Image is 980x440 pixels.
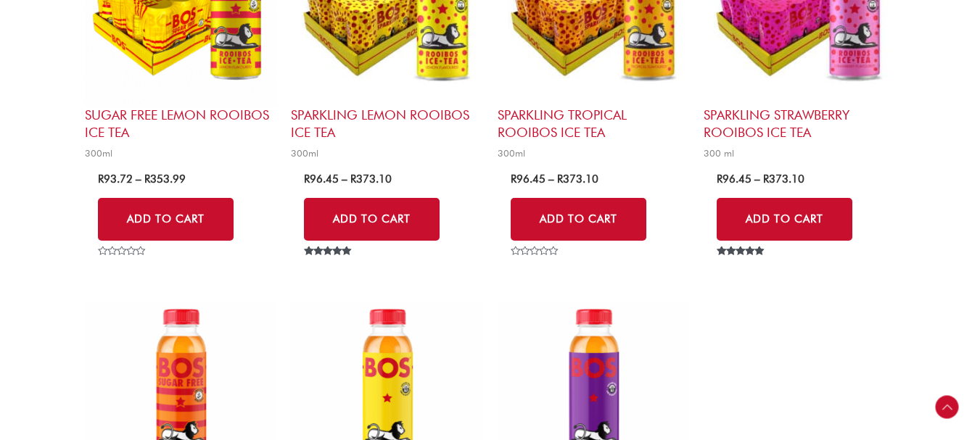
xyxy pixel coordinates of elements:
bdi: 373.10 [350,173,392,186]
bdi: 93.72 [98,173,133,186]
bdi: 373.10 [763,173,804,186]
span: 300ml [291,147,482,159]
bdi: 96.45 [511,173,545,186]
span: R [511,173,516,186]
span: R [717,173,722,186]
span: R [763,173,769,186]
span: – [548,173,554,186]
span: – [136,173,141,186]
a: Select options for “Sparkling Lemon Rooibos Ice Tea” [304,198,440,241]
h2: Sparkling Lemon Rooibos Ice Tea [291,107,482,141]
span: R [350,173,356,186]
bdi: 373.10 [557,173,598,186]
h2: Sparkling Strawberry Rooibos Ice Tea [704,107,895,141]
h2: Sparkling Tropical Rooibos Ice Tea [498,107,689,141]
span: R [98,173,104,186]
bdi: 96.45 [717,173,752,186]
span: 300ml [498,147,689,159]
a: Select options for “Sparkling Strawberry Rooibos Ice Tea” [717,198,852,241]
span: R [144,173,150,186]
span: – [342,173,347,186]
span: R [304,173,310,186]
span: Rated out of 5 [717,246,767,289]
span: 300ml [85,147,276,159]
h2: Sugar Free Lemon Rooibos Ice Tea [85,107,276,141]
a: Select options for “Sugar Free Lemon Rooibos Ice Tea” [98,198,234,241]
bdi: 96.45 [304,173,339,186]
a: Select options for “Sparkling Tropical Rooibos Ice Tea” [511,198,646,241]
bdi: 353.99 [144,173,186,186]
span: Rated out of 5 [304,246,354,289]
span: R [557,173,563,186]
span: 300 ml [704,147,895,159]
span: – [754,173,760,186]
